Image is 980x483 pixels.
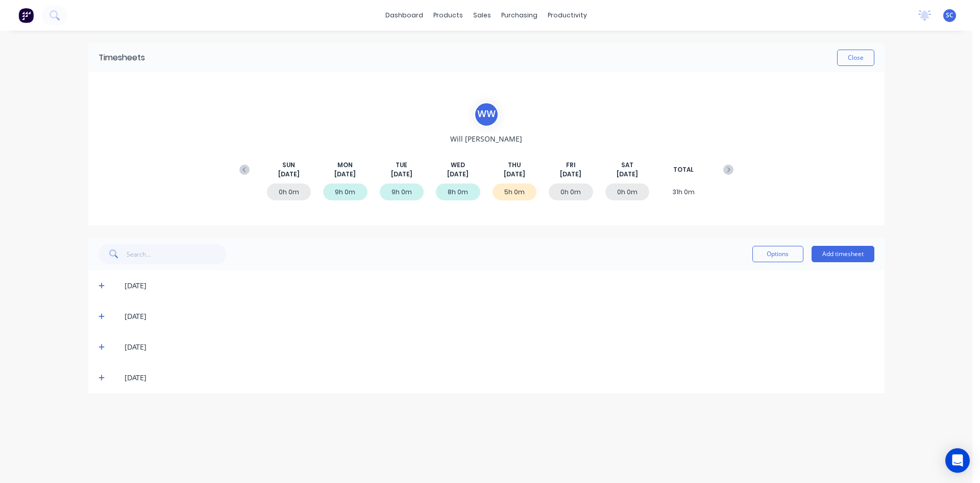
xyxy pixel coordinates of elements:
[436,183,480,200] div: 8h 0m
[99,52,145,64] div: Timesheets
[837,50,874,66] button: Close
[504,170,525,179] span: [DATE]
[428,8,468,23] div: products
[549,183,593,200] div: 0h 0m
[380,183,424,200] div: 9h 0m
[493,183,537,200] div: 5h 0m
[752,246,803,262] button: Options
[125,280,874,291] div: [DATE]
[621,160,633,170] span: SAT
[496,8,543,23] div: purchasing
[543,8,592,23] div: productivity
[661,183,706,200] div: 31h 0m
[468,8,496,23] div: sales
[18,8,34,23] img: Factory
[447,170,469,179] span: [DATE]
[673,165,694,174] span: TOTAL
[560,170,581,179] span: [DATE]
[396,160,407,170] span: TUE
[946,11,953,20] span: SC
[267,183,311,200] div: 0h 0m
[125,311,874,322] div: [DATE]
[282,160,295,170] span: SUN
[566,160,576,170] span: FRI
[391,170,412,179] span: [DATE]
[337,160,353,170] span: MON
[474,102,499,127] div: W W
[334,170,356,179] span: [DATE]
[323,183,367,200] div: 9h 0m
[605,183,650,200] div: 0h 0m
[380,8,428,23] a: dashboard
[945,448,970,473] div: Open Intercom Messenger
[451,160,465,170] span: WED
[812,246,874,262] button: Add timesheet
[450,133,522,144] span: Will [PERSON_NAME]
[125,372,874,383] div: [DATE]
[508,160,521,170] span: THU
[125,341,874,353] div: [DATE]
[617,170,638,179] span: [DATE]
[278,170,300,179] span: [DATE]
[127,244,226,264] input: Search...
